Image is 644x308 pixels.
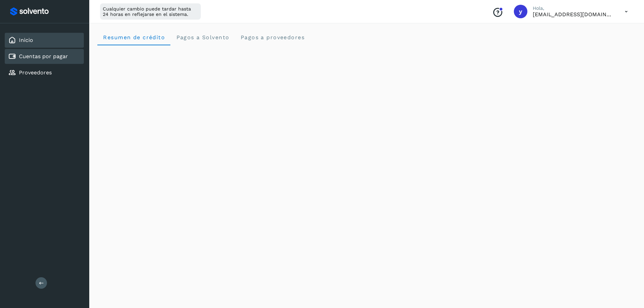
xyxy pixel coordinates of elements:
[19,53,68,60] a: Cuentas por pagar
[19,69,52,76] a: Proveedores
[100,3,201,20] div: Cualquier cambio puede tardar hasta 24 horas en reflejarse en el sistema.
[103,34,165,41] span: Resumen de crédito
[5,65,84,80] div: Proveedores
[5,33,84,48] div: Inicio
[19,37,33,43] a: Inicio
[533,11,614,18] p: ycordova@rad-logistics.com
[176,34,229,41] span: Pagos a Solvento
[533,5,614,11] p: Hola,
[5,49,84,64] div: Cuentas por pagar
[240,34,305,41] span: Pagos a proveedores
